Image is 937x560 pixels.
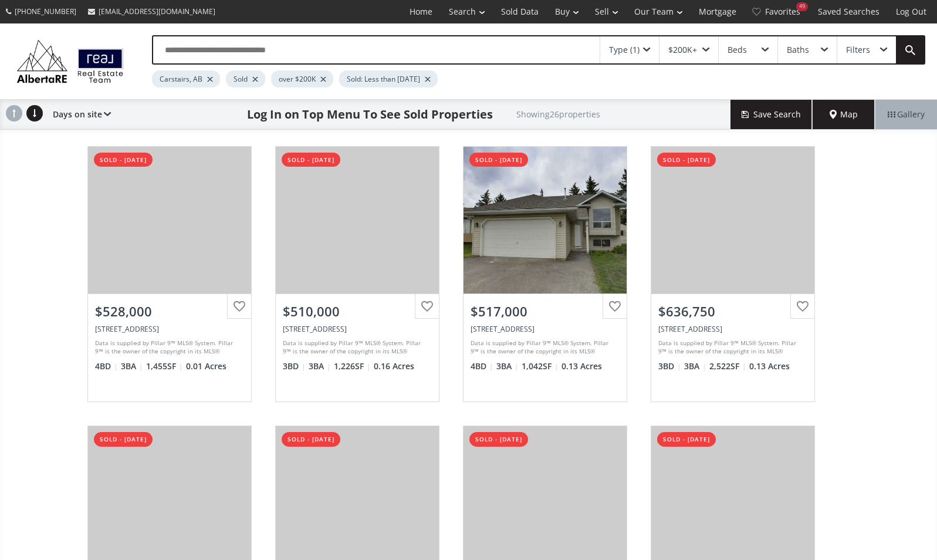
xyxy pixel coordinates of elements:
div: over $200K [271,70,333,87]
h2: Showing 26 properties [516,110,600,119]
div: $636,750 [658,302,807,321]
span: 2,522 SF [709,360,746,372]
div: Data is supplied by Pillar 9™ MLS® System. Pillar 9™ is the owner of the copyright in its MLS® Sy... [658,339,804,356]
div: $528,000 [95,302,244,321]
span: 3 BA [309,360,331,372]
h1: Log In on Top Menu To See Sold Properties [247,106,493,123]
div: $510,000 [283,302,432,321]
span: 3 BA [684,360,706,372]
span: 0.13 Acres [749,360,790,372]
div: Baths [787,46,809,54]
a: sold - [DATE]$636,750[STREET_ADDRESS]Data is supplied by Pillar 9™ MLS® System. Pillar 9™ is the ... [639,134,827,414]
div: Type (1) [609,46,640,54]
div: Days on site [47,100,111,129]
div: $200K+ [668,46,697,54]
span: 1,226 SF [334,360,371,372]
div: Data is supplied by Pillar 9™ MLS® System. Pillar 9™ is the owner of the copyright in its MLS® Sy... [283,339,429,356]
span: 3 BA [496,360,519,372]
div: Gallery [875,100,937,129]
a: [EMAIL_ADDRESS][DOMAIN_NAME] [82,1,221,22]
span: 3 BD [283,360,306,372]
div: 700 Carriage Lane Way #6, Carstairs, AB T0M0N0 [283,324,432,334]
span: 1,042 SF [522,360,559,372]
span: [PHONE_NUMBER] [15,6,76,16]
div: 49 [796,2,808,11]
div: 1358 Scarlett Ranch Boulevard, Carstairs, AB T0M 0N0 [658,324,807,334]
div: Sold: Less than [DATE] [339,70,438,87]
div: Filters [846,46,870,54]
div: Data is supplied by Pillar 9™ MLS® System. Pillar 9™ is the owner of the copyright in its MLS® Sy... [95,339,241,356]
span: 3 BA [121,360,143,372]
span: 0.01 Acres [186,360,226,372]
div: 324 Carriage Lane Drive, Carstairs, AB T0M0N0 [95,324,244,334]
button: Save Search [730,100,813,129]
div: $517,000 [471,302,620,321]
div: Carstairs, AB [152,70,220,87]
span: [EMAIL_ADDRESS][DOMAIN_NAME] [99,6,215,16]
a: sold - [DATE]$528,000[STREET_ADDRESS]Data is supplied by Pillar 9™ MLS® System. Pillar 9™ is the ... [76,134,263,414]
span: 1,455 SF [146,360,183,372]
span: 0.16 Acres [374,360,414,372]
div: 15 Village Green, Carstairs, AB T0M0N0 [471,324,620,334]
div: Data is supplied by Pillar 9™ MLS® System. Pillar 9™ is the owner of the copyright in its MLS® Sy... [471,339,617,356]
div: Map [813,100,875,129]
span: Gallery [888,109,925,120]
img: Logo [12,37,128,86]
div: Sold [226,70,265,87]
span: 0.13 Acres [561,360,602,372]
span: 4 BD [471,360,493,372]
span: 3 BD [658,360,681,372]
span: Map [830,109,858,120]
a: sold - [DATE]$510,000[STREET_ADDRESS]Data is supplied by Pillar 9™ MLS® System. Pillar 9™ is the ... [263,134,451,414]
a: sold - [DATE]$517,000[STREET_ADDRESS]Data is supplied by Pillar 9™ MLS® System. Pillar 9™ is the ... [451,134,639,414]
div: Beds [728,46,747,54]
span: 4 BD [95,360,118,372]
